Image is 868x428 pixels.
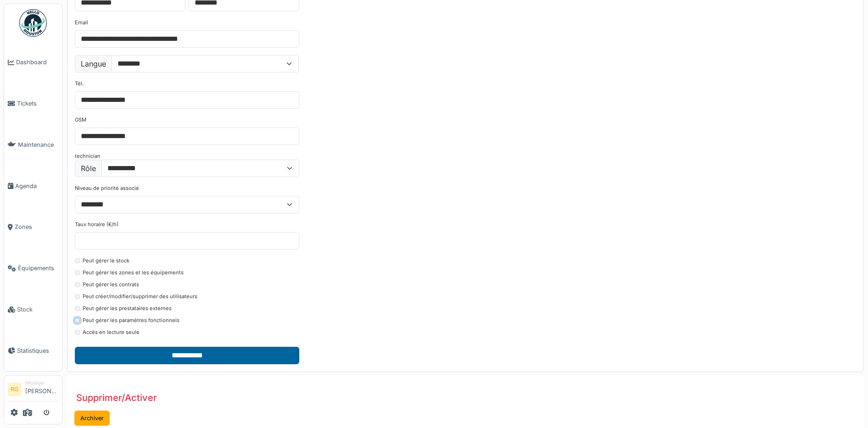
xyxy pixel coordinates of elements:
[8,383,22,396] li: RG
[83,293,197,300] label: Peut créer/modifier/supprimer des utilisateurs
[4,330,62,371] a: Statistiques
[75,160,102,177] label: Rôle
[17,99,58,108] span: Tickets
[4,42,62,83] a: Dashboard
[4,83,62,124] a: Tickets
[75,55,112,72] label: Langue
[4,248,62,289] a: Équipements
[83,328,140,336] label: Accès en lecture seule
[83,269,184,277] label: Peut gérer les zones et les équipements
[25,379,58,386] div: Manager
[83,257,129,265] label: Peut gérer le stock
[17,346,58,355] span: Statistiques
[16,58,58,67] span: Dashboard
[75,221,118,228] label: Taux horaire (€/h)
[15,222,58,231] span: Zones
[8,379,58,401] a: RG Manager[PERSON_NAME]
[83,305,172,312] label: Peut gérer les prestataires externes
[4,289,62,330] a: Stock
[4,206,62,248] a: Zones
[17,305,58,314] span: Stock
[18,264,58,272] span: Équipements
[75,116,86,124] label: GSM
[19,9,47,37] img: Badge_color-CXgf-gQk.svg
[25,379,58,399] li: [PERSON_NAME]
[75,80,84,88] label: Tél.
[83,281,139,289] label: Peut gérer les contrats
[76,392,157,403] h3: Supprimer/Activer
[18,140,58,149] span: Maintenance
[75,184,139,192] label: Niveau de priorité associé
[4,165,62,206] a: Agenda
[74,411,110,426] button: Archiver
[75,19,88,27] label: Email
[83,317,179,324] label: Peut gérer les paramètres fonctionnels
[15,182,58,190] span: Agenda
[4,124,62,166] a: Maintenance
